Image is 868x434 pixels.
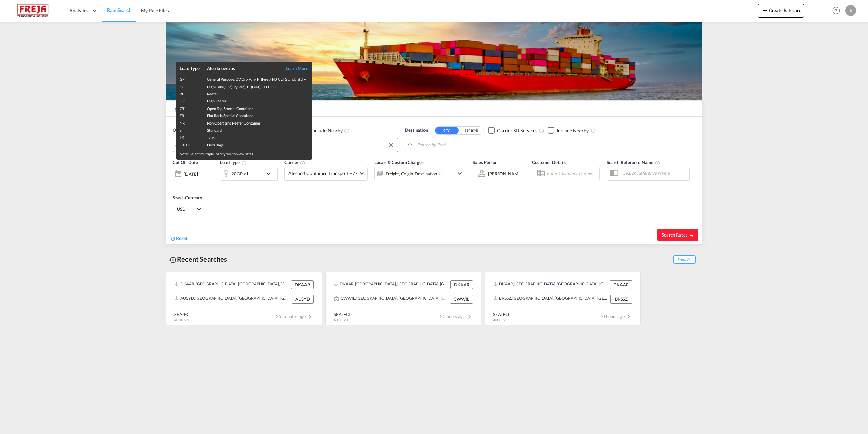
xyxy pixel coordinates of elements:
td: NR [176,119,203,126]
td: High Reefer [203,97,312,104]
td: S [176,126,203,133]
td: General Purpose, DV(Dry Van), FT(Feet), H0, CLI, Standard dry [203,75,312,82]
td: HR [176,97,203,104]
th: Load Type [176,62,203,75]
div: Note: Select multiple load types to view rates [176,148,312,160]
td: Flexi Bags [203,140,312,148]
td: TK [176,133,203,140]
td: FR [176,111,203,118]
td: HC [176,82,203,90]
td: Standard [203,126,312,133]
div: Also known as [207,65,278,71]
td: Open Top, Special Container [203,104,312,111]
td: Reefer [203,90,312,97]
td: OT [176,104,203,111]
td: OTHR [176,140,203,148]
td: RE [176,90,203,97]
td: GP [176,75,203,82]
td: Flat Rack, Special Container [203,111,312,118]
td: Non Operating Reefer Container [203,119,312,126]
td: High Cube, DV(Dry Van), FT(Feet), H0, CLO [203,82,312,90]
a: Learn More [278,65,309,71]
td: Tank [203,133,312,140]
